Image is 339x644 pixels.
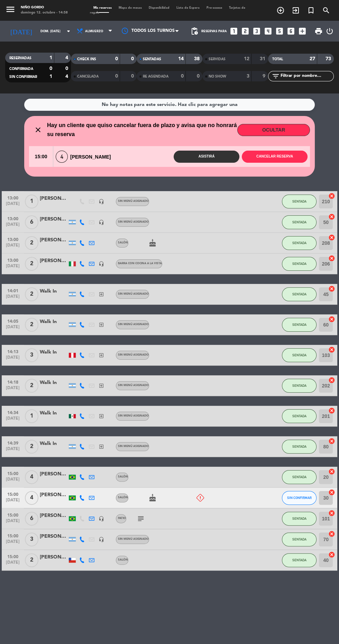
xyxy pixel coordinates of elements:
span: SALÓN [118,496,128,499]
i: cancel [328,551,335,558]
button: Asistirá [174,151,239,163]
i: exit_to_app [99,322,104,328]
i: cancel [328,255,335,262]
i: exit_to_app [99,383,104,388]
span: 1 [25,409,38,423]
strong: 27 [310,56,315,61]
span: Lista de Espera [173,6,203,9]
div: Niño Gordo [21,5,68,10]
strong: 38 [194,56,201,61]
span: 2 [25,379,38,393]
div: [PERSON_NAME] [40,215,67,223]
span: SENTADA [292,262,306,266]
i: close [34,126,42,134]
i: cake [148,239,157,247]
i: cancel [328,489,335,496]
strong: 0 [181,74,184,79]
div: Walk In [40,318,67,326]
button: SENTADA [282,512,317,526]
span: [DATE] [4,416,21,424]
strong: 1 [49,74,52,79]
span: pending_actions [190,27,199,35]
span: NO SHOW [209,75,226,78]
span: [DATE] [4,477,21,485]
span: SENTADA [292,199,306,203]
i: looks_two [241,27,250,36]
i: add_box [298,27,307,36]
button: SENTADA [282,440,317,454]
span: Pre-acceso [203,6,226,9]
span: SALÓN [118,558,128,561]
strong: 0 [49,66,52,71]
span: CHECK INS [77,57,96,61]
span: 14:13 [4,347,21,355]
span: 4 [56,151,68,163]
i: headset_mic [99,261,104,267]
span: [DATE] [4,519,21,527]
span: CONFIRMADA [9,67,33,71]
strong: 0 [115,56,118,61]
button: SENTADA [282,470,317,484]
i: filter_list [272,72,280,80]
i: cancel [328,468,335,475]
button: SIN CONFIRMAR [282,491,317,505]
button: SENTADA [282,215,317,229]
span: Sin menú asignado [118,384,149,387]
div: Walk In [40,409,67,417]
div: [PERSON_NAME] [40,512,67,520]
span: 14:34 [4,408,21,416]
button: SENTADA [282,379,317,393]
span: 2 [25,318,38,332]
div: No hay notas para este servicio. Haz clic para agregar una [102,101,238,109]
button: OCULTAR [237,124,310,136]
button: SENTADA [282,195,317,208]
i: power_settings_new [326,27,334,35]
i: cancel [328,285,335,292]
i: headset_mic [99,516,104,521]
strong: 73 [326,56,332,61]
i: headset_mic [99,220,104,225]
span: SENTADA [292,517,306,520]
span: [DATE] [4,447,21,455]
span: RESERVADAS [9,56,31,60]
strong: 12 [244,56,249,61]
div: Walk In [40,287,67,295]
span: 15:00 [4,490,21,498]
span: 3 [25,348,38,362]
span: BARRA CON COCINA A LA VISTA [118,262,162,265]
span: Disponibilidad [145,6,173,9]
span: SENTADA [292,414,306,418]
span: Reservas para [201,29,227,33]
span: [DATE] [4,325,21,333]
button: SENTADA [282,348,317,362]
strong: 0 [131,74,135,79]
span: TOTAL [272,57,283,61]
span: 14:39 [4,439,21,447]
i: cancel [328,438,335,445]
div: [PERSON_NAME] [40,195,67,203]
strong: 14 [178,56,184,61]
i: looks_5 [275,27,284,36]
button: SENTADA [282,409,317,423]
span: SENTADA [292,353,306,357]
i: search [322,6,330,15]
span: 1 [25,195,38,208]
span: SENTADA [292,537,306,541]
span: 4 [25,470,38,484]
span: PATIO [118,517,126,520]
span: Mapa de mesas [115,6,145,9]
strong: 9 [263,74,267,79]
div: [PERSON_NAME] [40,257,67,265]
i: [DATE] [5,24,37,38]
i: exit_to_app [292,6,300,15]
span: Mis reservas [90,6,115,9]
strong: 4 [65,74,70,79]
button: Cancelar reserva [242,151,308,163]
span: 13:00 [4,194,21,202]
strong: 31 [260,56,267,61]
button: SENTADA [282,318,317,332]
span: 15:00 [4,469,21,477]
i: arrow_drop_down [64,27,73,35]
strong: 1 [49,55,52,60]
span: SENTADA [292,323,306,327]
